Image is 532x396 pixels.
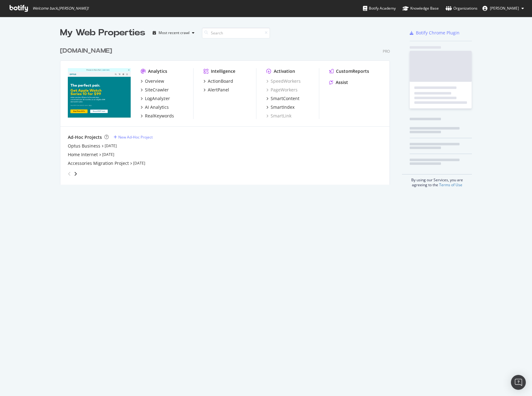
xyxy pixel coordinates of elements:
[266,87,298,93] a: PageWorkers
[150,28,197,38] button: Most recent crawl
[145,78,164,84] div: Overview
[208,87,229,93] div: AlertPanel
[133,161,145,166] a: [DATE]
[416,30,460,36] div: Botify Chrome Plugin
[266,95,299,102] a: SmartContent
[203,87,229,93] a: AlertPanel
[118,134,153,140] div: New Ad-Hoc Project
[145,95,170,102] div: LogAnalyzer
[402,174,472,187] div: By using our Services, you are agreeing to the
[439,182,462,187] a: Terms of Use
[511,375,526,390] div: Open Intercom Messenger
[60,27,145,39] div: My Web Properties
[68,160,129,166] a: Accessories Migration Project
[266,78,301,84] a: SpeedWorkers
[274,68,295,74] div: Activation
[141,113,174,119] a: RealKeywords
[60,39,395,185] div: grid
[203,78,233,84] a: ActionBoard
[141,87,169,93] a: SiteCrawler
[68,152,98,158] a: Home Internet
[68,134,102,140] div: Ad-Hoc Projects
[446,5,477,11] div: Organizations
[105,143,117,148] a: [DATE]
[65,169,73,179] div: angle-left
[329,79,348,86] a: Assist
[33,6,89,11] span: Welcome back, [PERSON_NAME] !
[114,134,153,140] a: New Ad-Hoc Project
[73,171,78,177] div: angle-right
[329,68,369,74] a: CustomReports
[477,3,529,13] button: [PERSON_NAME]
[148,68,167,74] div: Analytics
[145,113,174,119] div: RealKeywords
[336,79,348,86] div: Assist
[266,113,291,119] a: SmartLink
[271,95,299,102] div: SmartContent
[141,78,164,84] a: Overview
[410,30,460,36] a: Botify Chrome Plugin
[145,87,169,93] div: SiteCrawler
[141,104,169,110] a: AI Analytics
[202,28,270,38] input: Search
[102,152,114,157] a: [DATE]
[145,104,169,110] div: AI Analytics
[141,95,170,102] a: LogAnalyzer
[159,31,190,35] div: Most recent crawl
[383,49,390,54] div: Pro
[271,104,294,110] div: SmartIndex
[363,5,396,11] div: Botify Academy
[211,68,235,74] div: Intelligence
[266,104,294,110] a: SmartIndex
[403,5,439,11] div: Knowledge Base
[336,68,369,74] div: CustomReports
[208,78,233,84] div: ActionBoard
[60,46,112,55] div: [DOMAIN_NAME]
[490,6,519,11] span: Robert
[60,46,115,55] a: [DOMAIN_NAME]
[68,68,131,118] img: optus.com.au
[68,143,100,149] a: Optus Business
